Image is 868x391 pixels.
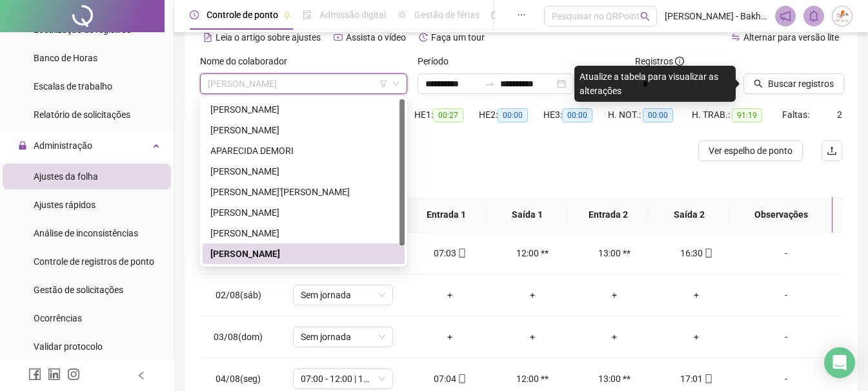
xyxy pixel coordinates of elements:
[740,207,822,222] span: Observações
[732,108,762,122] span: 91:19
[418,54,457,68] label: Período
[568,197,649,233] th: Entrada 2
[485,79,495,89] span: swap-right
[203,223,405,243] div: LUCIMARA DA SILVA
[640,12,650,21] span: search
[501,330,563,344] div: +
[301,327,385,347] span: Sem jornada
[643,108,673,122] span: 00:00
[34,81,112,91] span: Escalas de trabalho
[346,32,406,43] span: Assista o vídeo
[203,243,405,264] div: ROSILENE FLORIANO DE CORDOVA MIRANDA
[748,330,824,344] div: -
[210,226,397,240] div: [PERSON_NAME]
[456,374,467,383] span: mobile
[543,108,608,122] div: HE 3:
[392,80,400,88] span: down
[34,140,92,151] span: Administração
[137,371,146,380] span: left
[833,6,852,26] img: 59075
[303,10,312,19] span: file-done
[216,374,261,384] span: 04/08(seg)
[190,10,199,19] span: clock-circle
[210,247,397,261] div: [PERSON_NAME]
[406,197,487,233] th: Entrada 1
[837,110,842,120] span: 2
[748,288,824,302] div: -
[709,144,792,158] span: Ver espelho de ponto
[517,10,526,19] span: ellipsis
[414,108,479,122] div: HE 1:
[34,228,138,238] span: Análise de inconsistências
[730,197,833,233] th: Observações
[301,369,385,388] span: 07:00 - 12:00 | 13:00 - 17:00
[485,79,495,89] span: to
[203,33,212,42] span: file-text
[824,347,855,378] div: Open Intercom Messenger
[698,140,803,161] button: Ver espelho de ponto
[780,10,791,22] span: notification
[34,285,123,295] span: Gestão de solicitações
[419,330,481,344] div: +
[203,140,405,161] div: APARECIDA DEMORI
[18,141,27,150] span: lock
[666,330,727,344] div: +
[216,32,321,43] span: Leia o artigo sobre ajustes
[28,368,41,381] span: facebook
[203,120,405,140] div: ANDREA DOS SANTOS
[692,108,782,122] div: H. TRAB.:
[768,77,834,91] span: Buscar registros
[703,249,713,258] span: mobile
[214,332,263,342] span: 03/08(dom)
[748,372,824,386] div: -
[562,108,592,122] span: 00:00
[283,12,291,19] span: pushpin
[67,368,80,381] span: instagram
[456,249,467,258] span: mobile
[203,99,405,120] div: ADRIANO STOFFEL
[501,288,563,302] div: +
[210,144,397,158] div: APARECIDA DEMORI
[301,285,385,305] span: Sem jornada
[419,372,481,386] div: 07:04
[608,108,692,122] div: H. NOT.:
[34,53,97,63] span: Banco de Horas
[200,54,296,68] label: Nome do colaborador
[635,54,684,68] span: Registros
[34,256,154,267] span: Controle de registros de ponto
[583,330,645,344] div: +
[491,10,500,19] span: dashboard
[203,202,405,223] div: ISABELLA MILAGRE CRISANTO
[34,313,82,323] span: Ocorrências
[703,374,713,383] span: mobile
[665,9,767,23] span: [PERSON_NAME] - Bakhita Cha Decorações LTDA
[210,102,397,117] div: [PERSON_NAME]
[487,197,567,233] th: Saída 1
[334,33,343,42] span: youtube
[419,33,428,42] span: history
[666,246,727,260] div: 16:30
[433,108,463,122] span: 00:27
[34,341,103,352] span: Validar protocolo
[731,33,740,42] span: swap
[34,110,130,120] span: Relatório de solicitações
[207,10,278,20] span: Controle de ponto
[419,288,481,302] div: +
[203,161,405,182] div: ELIANE VIANA
[808,10,820,22] span: bell
[479,108,543,122] div: HE 2:
[649,197,729,233] th: Saída 2
[827,146,837,156] span: upload
[216,290,261,300] span: 02/08(sáb)
[34,171,98,182] span: Ajustes da folha
[498,108,528,122] span: 00:00
[34,200,96,210] span: Ajustes rápidos
[210,123,397,137] div: [PERSON_NAME]
[743,73,844,94] button: Buscar registros
[419,246,481,260] div: 07:03
[754,79,763,88] span: search
[379,80,387,88] span: filter
[782,110,811,120] span: Faltas:
[210,164,397,178] div: [PERSON_NAME]
[208,74,399,93] span: ROSILENE FLORIANO DE CORDOVA MIRANDA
